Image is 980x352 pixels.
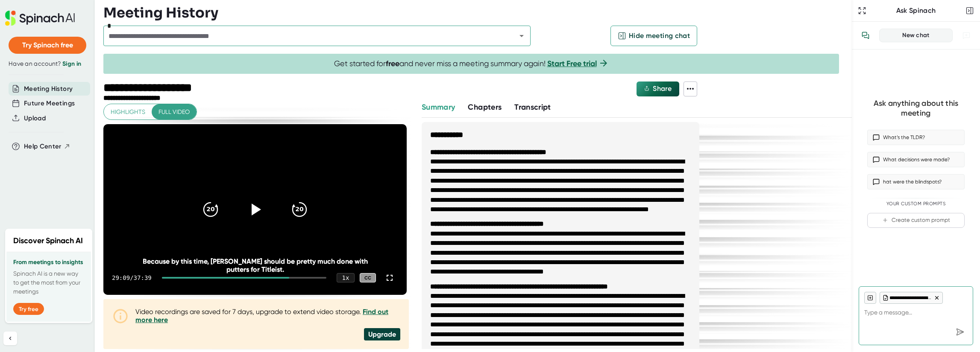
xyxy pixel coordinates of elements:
[867,152,965,167] button: What decisions were made?
[158,107,190,117] span: Full video
[629,31,690,41] span: Hide meeting chat
[514,102,551,113] button: Transcript
[857,27,874,44] button: View conversation history
[422,102,455,113] button: Summary
[9,37,86,54] button: Try Spinach free
[514,102,551,112] span: Transcript
[360,273,376,283] div: CC
[62,60,81,67] a: Sign in
[610,26,697,46] button: Hide meeting chat
[3,332,17,345] button: Collapse sidebar
[13,235,83,247] h2: Discover Spinach AI
[135,308,400,324] div: Video recordings are saved for 7 days, upgrade to extend video storage.
[24,99,75,108] button: Future Meetings
[964,5,976,17] button: Close conversation sidebar
[867,99,965,118] div: Ask anything about this meeting
[547,59,597,68] a: Start Free trial
[111,107,145,117] span: Highlights
[885,32,947,39] div: New chat
[468,102,502,112] span: Chapters
[103,5,218,21] h3: Meeting History
[24,142,70,151] button: Help Center
[24,142,62,151] span: Help Center
[104,104,152,120] button: Highlights
[952,324,968,340] div: Send message
[468,102,502,113] button: Chapters
[9,60,86,68] div: Have an account?
[337,273,355,282] div: 1 x
[22,41,73,49] span: Try Spinach free
[364,328,400,340] div: Upgrade
[386,59,399,68] b: free
[653,84,672,93] span: Share
[516,30,528,42] button: Open
[135,308,388,324] a: Find out more here
[334,59,609,69] span: Get started for and never miss a meeting summary again!
[868,6,964,15] div: Ask Spinach
[24,84,73,94] button: Meeting History
[13,303,44,315] button: Try free
[112,274,152,281] div: 29:09 / 37:39
[13,269,84,296] p: Spinach AI is a new way to get the most from your meetings
[867,174,965,189] button: hat were the blindspots?
[867,213,965,228] button: Create custom prompt
[152,104,197,120] button: Full video
[856,5,868,17] button: Expand to Ask Spinach page
[134,257,376,273] div: Because by this time, [PERSON_NAME] should be pretty much done with putters for Titleist.
[867,130,965,145] button: What’s the TLDR?
[13,259,84,266] h3: From meetings to insights
[24,113,46,123] button: Upload
[422,102,455,112] span: Summary
[867,201,965,207] div: Your Custom Prompts
[637,81,679,96] button: Share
